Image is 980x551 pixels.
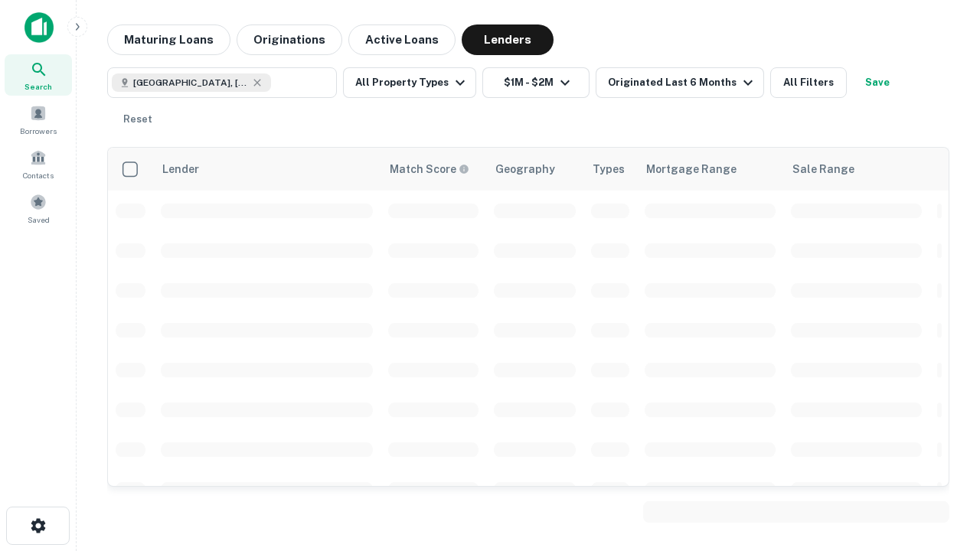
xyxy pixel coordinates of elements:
[637,148,783,191] th: Mortgage Range
[24,80,52,93] span: Search
[792,160,854,178] div: Sale Range
[348,24,456,55] button: Active Loans
[593,160,625,178] div: Types
[783,148,929,191] th: Sale Range
[646,160,737,178] div: Mortgage Range
[390,161,469,178] div: Capitalize uses an advanced AI algorithm to match your search with the best lender. The match sco...
[495,160,555,178] div: Geography
[390,161,466,178] h6: Match Score
[113,104,162,135] button: Reset
[381,148,486,191] th: Capitalize uses an advanced AI algorithm to match your search with the best lender. The match sco...
[162,160,199,178] div: Lender
[237,24,342,55] button: Originations
[133,76,248,90] span: [GEOGRAPHIC_DATA], [GEOGRAPHIC_DATA], [GEOGRAPHIC_DATA]
[482,67,590,98] button: $1M - $2M
[770,67,847,98] button: All Filters
[853,67,902,98] button: Save your search to get updates of matches that match your search criteria.
[5,99,72,140] a: Borrowers
[23,169,54,181] span: Contacts
[28,214,50,226] span: Saved
[486,148,583,191] th: Geography
[343,67,476,98] button: All Property Types
[107,24,230,55] button: Maturing Loans
[5,143,72,184] a: Contacts
[5,54,72,96] a: Search
[583,148,637,191] th: Types
[903,429,980,502] iframe: Chat Widget
[596,67,764,98] button: Originated Last 6 Months
[5,187,72,229] a: Saved
[20,125,57,137] span: Borrowers
[24,12,54,43] img: capitalize-icon.png
[608,73,757,92] div: Originated Last 6 Months
[153,148,381,191] th: Lender
[462,24,554,55] button: Lenders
